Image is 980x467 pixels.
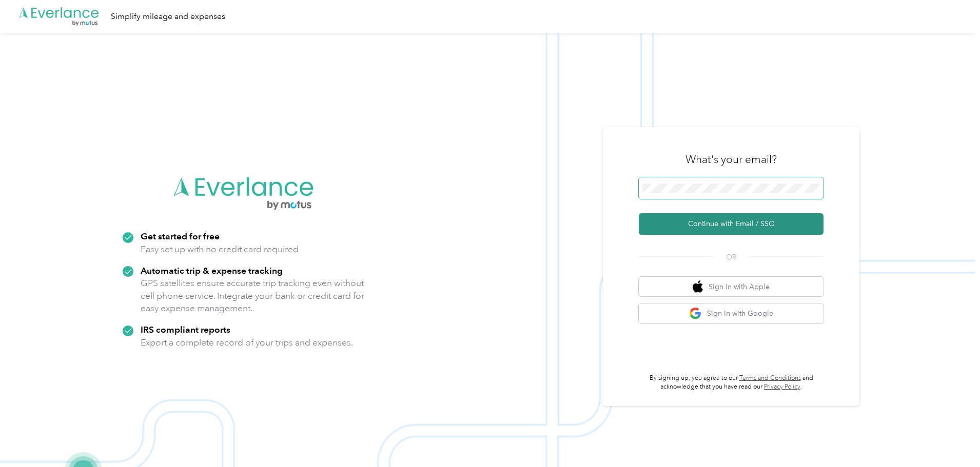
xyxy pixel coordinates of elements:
[141,277,365,315] p: GPS satellites ensure accurate trip tracking even without cell phone service. Integrate your bank...
[689,307,702,320] img: google logo
[141,231,220,241] strong: Get started for free
[639,303,824,323] button: google logoSign in with Google
[639,374,824,392] p: By signing up, you agree to our and acknowledge that you have read our .
[141,336,353,349] p: Export a complete record of your trips and expenses.
[764,383,800,391] a: Privacy Policy
[639,277,824,297] button: apple logoSign in with Apple
[685,152,777,167] h3: What's your email?
[693,280,703,293] img: apple logo
[141,265,283,276] strong: Automatic trip & expense tracking
[639,213,824,235] button: Continue with Email / SSO
[739,374,801,382] a: Terms and Conditions
[141,324,230,335] strong: IRS compliant reports
[141,243,299,256] p: Easy set up with no credit card required
[713,252,749,262] span: OR
[111,10,225,23] div: Simplify mileage and expenses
